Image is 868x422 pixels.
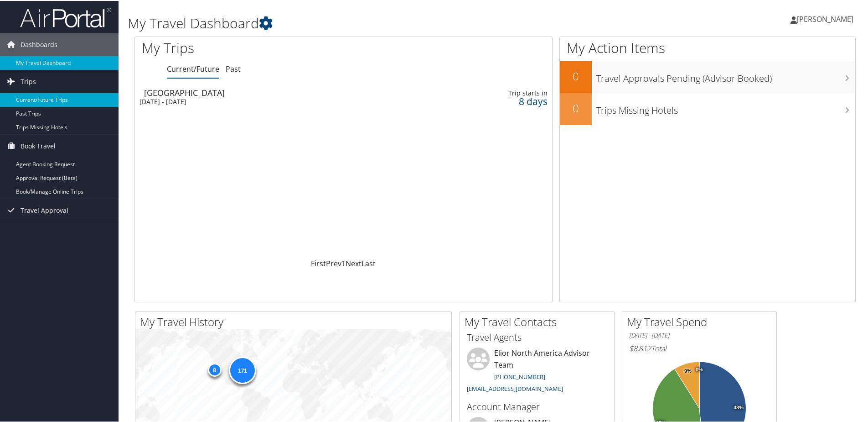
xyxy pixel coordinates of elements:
[21,32,57,55] span: Dashboards
[560,100,592,115] h2: 0
[629,343,770,353] h6: Total
[341,258,346,268] a: 1
[362,258,376,268] a: Last
[696,366,703,372] tspan: 0%
[467,400,607,412] h3: Account Manager
[139,97,395,105] div: [DATE] - [DATE]
[790,5,863,32] a: [PERSON_NAME]
[226,63,241,73] a: Past
[560,37,855,57] h1: My Action Items
[596,99,855,116] h3: Trips Missing Hotels
[465,313,614,329] h2: My Travel Contacts
[629,330,770,339] h6: [DATE] - [DATE]
[627,313,776,329] h2: My Travel Spend
[21,69,36,92] span: Trips
[20,6,111,27] img: airportal-logo.png
[596,67,855,84] h3: Travel Approvals Pending (Advisor Booked)
[128,13,618,32] h1: My Travel Dashboard
[797,13,853,23] span: [PERSON_NAME]
[560,92,855,124] a: 0Trips Missing Hotels
[144,88,399,96] div: [GEOGRAPHIC_DATA]
[228,356,256,383] div: 171
[629,343,651,353] span: $8,812
[311,258,326,268] a: First
[467,384,563,392] a: [EMAIL_ADDRESS][DOMAIN_NAME]
[21,198,68,221] span: Travel Approval
[346,258,362,268] a: Next
[21,134,56,157] span: Book Travel
[140,313,451,329] h2: My Travel History
[462,347,612,396] li: Elior North America Advisor Team
[684,368,692,373] tspan: 9%
[467,330,607,343] h3: Travel Agents
[142,37,372,57] h1: My Trips
[453,88,547,96] div: Trip starts in
[453,96,547,105] div: 8 days
[207,362,221,376] div: 8
[734,404,744,410] tspan: 48%
[560,60,855,92] a: 0Travel Approvals Pending (Advisor Booked)
[167,63,219,73] a: Current/Future
[560,68,592,83] h2: 0
[326,258,341,268] a: Prev
[494,372,545,380] a: [PHONE_NUMBER]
